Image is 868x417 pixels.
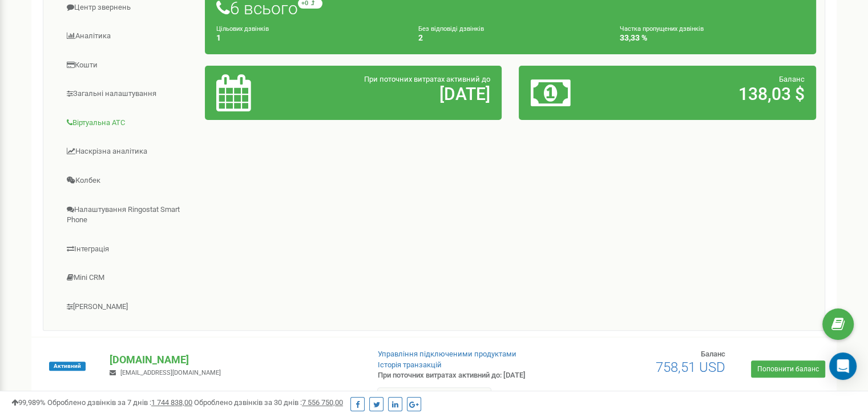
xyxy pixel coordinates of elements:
span: Оброблено дзвінків за 7 днів : [47,398,192,407]
h2: [DATE] [313,85,490,103]
a: Загальні налаштування [52,80,205,108]
u: 1 744 838,00 [151,398,192,407]
h4: 1 [216,34,401,42]
p: [DOMAIN_NAME] [110,352,359,367]
p: При поточних витратах активний до: [DATE] [378,370,560,381]
span: Баланс [779,75,805,83]
a: Кошти [52,51,205,79]
a: Управління підключеними продуктами [378,350,516,358]
a: Віртуальна АТС [52,109,205,137]
small: Без відповіді дзвінків [418,25,484,33]
span: Баланс [701,350,725,358]
small: Цільових дзвінків [216,25,269,33]
h4: 2 [418,34,603,42]
a: Mini CRM [52,264,205,292]
span: Активний [49,362,86,371]
a: Наскрізна аналітика [52,138,205,166]
a: Інтеграція [52,235,205,263]
span: Оброблено дзвінків за 30 днів : [194,398,343,407]
a: [PERSON_NAME] [52,293,205,321]
div: Open Intercom Messenger [829,352,857,380]
a: Історія транзакцій [378,360,442,369]
a: Поповнити баланс [751,360,825,378]
a: Аналiтика [52,22,205,50]
span: 758,51 USD [656,359,725,375]
u: 7 556 750,00 [302,398,343,407]
small: Частка пропущених дзвінків [620,25,704,33]
span: При поточних витратах активний до [364,75,490,83]
span: 99,989% [11,398,46,407]
h4: 33,33 % [620,34,805,42]
h2: 138,03 $ [628,85,805,103]
a: Налаштування Ringostat Smart Phone [52,196,205,234]
a: Колбек [52,167,205,195]
span: [EMAIL_ADDRESS][DOMAIN_NAME] [120,369,221,376]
